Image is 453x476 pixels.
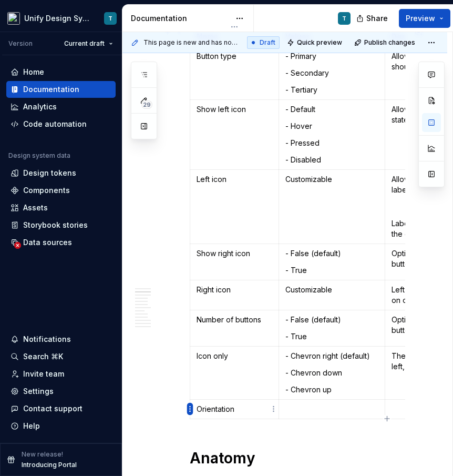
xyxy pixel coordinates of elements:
div: Search ⌘K [23,351,63,362]
p: - Pressed [285,138,378,148]
div: Settings [23,386,54,397]
a: Code automation [6,116,116,133]
div: Assets [23,202,48,213]
div: Data sources [23,237,72,248]
button: Share [351,9,395,28]
span: Publish changes [364,38,415,47]
span: Draft [260,38,275,47]
a: Components [6,182,116,199]
p: - Default [285,104,378,115]
p: Introducing Portal [22,461,77,469]
div: Design system data [8,151,70,160]
p: Show left icon [197,104,272,115]
p: - Chevron right (default) [285,351,378,361]
div: T [108,14,112,23]
p: Customizable [285,285,378,295]
p: Icon only [197,351,272,361]
p: Left icon [197,174,272,185]
div: Notifications [23,334,71,345]
img: 9fdcaa03-8f0a-443d-a87d-0c72d3ba2d5b.png [7,12,20,25]
button: Publish changes [351,35,420,50]
h1: Anatomy [190,449,405,468]
p: Show right icon [197,248,272,259]
p: - True [285,265,378,276]
div: Unify Design System [24,13,91,24]
span: Preview [406,13,435,24]
a: Settings [6,383,116,400]
button: Quick preview [284,35,347,50]
div: Documentation [23,84,79,95]
p: - Chevron up [285,384,378,395]
span: This page is new and has not been published yet. [143,38,239,47]
div: Invite team [23,369,64,379]
div: Version [8,39,33,48]
a: Assets [6,199,116,216]
a: Analytics [6,98,116,115]
button: Notifications [6,331,116,348]
p: Customizable [285,174,378,185]
span: Current draft [64,39,105,48]
p: - True [285,331,378,342]
p: Button type [197,51,272,62]
p: - Chevron down [285,368,378,378]
div: Analytics [23,102,57,112]
p: Number of buttons [197,315,272,325]
button: Contact support [6,400,116,417]
a: Invite team [6,366,116,382]
p: New release! [22,450,63,459]
button: Help [6,418,116,434]
p: - False (default) [285,315,378,325]
p: Orientation [197,404,272,414]
div: Code automation [23,119,87,129]
div: Documentation [131,13,230,24]
span: Share [366,13,388,24]
span: Quick preview [297,38,342,47]
a: Data sources [6,234,116,251]
div: Home [23,67,44,77]
div: T [342,14,346,23]
button: Current draft [59,36,118,51]
p: - Hover [285,121,378,131]
div: Components [23,185,70,196]
button: Unify Design SystemT [2,7,120,29]
a: Storybook stories [6,217,116,234]
p: - Disabled [285,155,378,165]
p: - False (default) [285,248,378,259]
span: 29 [141,100,152,109]
p: Right icon [197,285,272,295]
p: - Tertiary [285,85,378,95]
button: Search ⌘K [6,348,116,365]
a: Documentation [6,81,116,98]
p: - Secondary [285,68,378,78]
div: Storybook stories [23,220,88,230]
a: Home [6,64,116,80]
button: Preview [399,9,450,28]
div: Help [23,421,40,431]
a: Design tokens [6,165,116,181]
p: - Primary [285,51,378,62]
div: Contact support [23,403,83,414]
div: Design tokens [23,168,76,178]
